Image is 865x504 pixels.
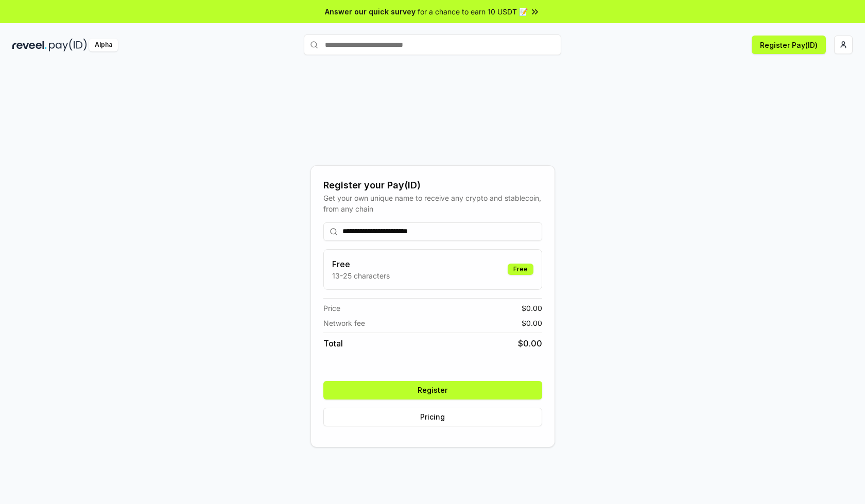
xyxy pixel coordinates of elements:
span: Price [323,303,340,314]
div: Free [508,264,533,275]
img: pay_id [49,39,87,51]
span: Total [323,337,343,350]
div: Register your Pay(ID) [323,178,542,193]
span: for a chance to earn 10 USDT 📝 [418,6,528,17]
button: Register Pay(ID) [752,36,826,54]
p: 13-25 characters [332,270,390,281]
button: Register [323,381,542,399]
img: reveel_dark [12,39,47,51]
h3: Free [332,258,390,270]
div: Get your own unique name to receive any crypto and stablecoin, from any chain [323,193,542,214]
span: $ 0.00 [522,318,542,328]
button: Pricing [323,408,542,426]
span: Network fee [323,318,365,328]
span: $ 0.00 [522,303,542,314]
span: $ 0.00 [518,337,542,350]
span: Answer our quick survey [325,6,416,17]
div: Alpha [89,39,118,51]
